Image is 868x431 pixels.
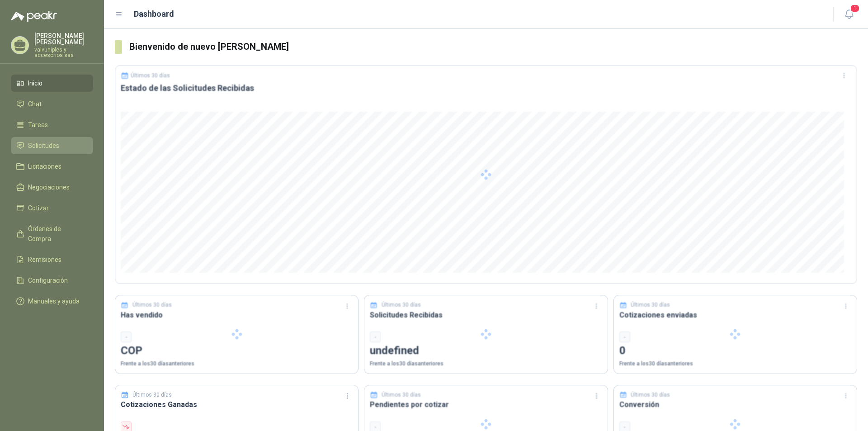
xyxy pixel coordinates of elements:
a: Tareas [11,116,93,133]
a: Solicitudes [11,137,93,154]
a: Licitaciones [11,158,93,175]
p: [PERSON_NAME] [PERSON_NAME] [34,33,93,45]
span: Cotizar [28,203,49,213]
a: Chat [11,95,93,113]
a: Cotizar [11,199,93,217]
p: valvuniples y accesorios sas [34,47,93,58]
h3: Cotizaciones Ganadas [121,399,353,410]
span: Solicitudes [28,141,59,151]
span: Licitaciones [28,161,61,171]
span: Remisiones [28,255,61,265]
span: Chat [28,99,42,109]
a: Inicio [11,75,93,92]
h3: Bienvenido de nuevo [PERSON_NAME] [129,40,857,54]
a: Manuales y ayuda [11,293,93,310]
a: Negociaciones [11,179,93,196]
a: Órdenes de Compra [11,220,93,247]
span: Negociaciones [28,182,70,192]
img: Logo peakr [11,11,57,22]
a: Configuración [11,272,93,289]
span: 1 [850,4,860,13]
span: Manuales y ayuda [28,296,80,306]
a: Remisiones [11,251,93,268]
h1: Dashboard [134,8,174,20]
span: Inicio [28,78,42,88]
button: 1 [841,6,857,23]
span: Configuración [28,275,68,285]
p: Últimos 30 días [132,391,172,399]
span: Tareas [28,120,48,130]
span: Órdenes de Compra [28,224,85,244]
